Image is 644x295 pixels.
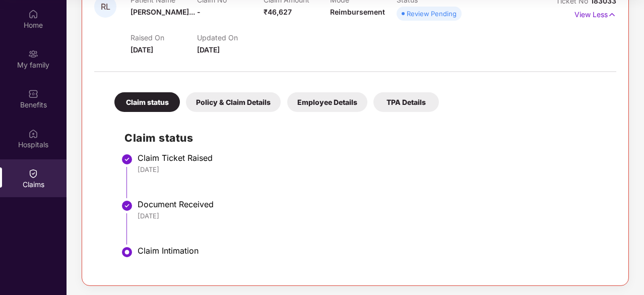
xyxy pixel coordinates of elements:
img: svg+xml;base64,PHN2ZyBpZD0iU3RlcC1Eb25lLTMyeDMyIiB4bWxucz0iaHR0cDovL3d3dy53My5vcmcvMjAwMC9zdmciIH... [121,200,133,212]
img: svg+xml;base64,PHN2ZyB3aWR0aD0iMjAiIGhlaWdodD0iMjAiIHZpZXdCb3g9IjAgMCAyMCAyMCIgZmlsbD0ibm9uZSIgeG... [28,49,38,59]
img: svg+xml;base64,PHN2ZyBpZD0iQ2xhaW0iIHhtbG5zPSJodHRwOi8vd3d3LnczLm9yZy8yMDAwL3N2ZyIgd2lkdGg9IjIwIi... [28,168,38,179]
div: Document Received [138,199,606,209]
p: Updated On [197,33,264,42]
span: - [197,8,201,16]
div: [DATE] [138,211,606,220]
img: svg+xml;base64,PHN2ZyBpZD0iSG9zcGl0YWxzIiB4bWxucz0iaHR0cDovL3d3dy53My5vcmcvMjAwMC9zdmciIHdpZHRoPS... [28,129,38,139]
img: svg+xml;base64,PHN2ZyBpZD0iQmVuZWZpdHMiIHhtbG5zPSJodHRwOi8vd3d3LnczLm9yZy8yMDAwL3N2ZyIgd2lkdGg9Ij... [28,89,38,99]
p: Raised On [131,33,197,42]
div: [DATE] [138,165,606,174]
span: ₹46,627 [264,8,292,16]
div: Policy & Claim Details [186,92,281,112]
h2: Claim status [124,130,606,146]
span: [DATE] [197,45,220,54]
div: Review Pending [407,9,457,19]
div: TPA Details [373,92,439,112]
div: Employee Details [287,92,367,112]
span: Reimbursement [330,8,385,16]
div: Claim status [114,92,180,112]
img: svg+xml;base64,PHN2ZyBpZD0iSG9tZSIgeG1sbnM9Imh0dHA6Ly93d3cudzMub3JnLzIwMDAvc3ZnIiB3aWR0aD0iMjAiIG... [28,9,38,19]
span: [DATE] [131,45,153,54]
img: svg+xml;base64,PHN2ZyBpZD0iU3RlcC1BY3RpdmUtMzJ4MzIiIHhtbG5zPSJodHRwOi8vd3d3LnczLm9yZy8yMDAwL3N2Zy... [121,246,133,258]
div: Claim Ticket Raised [138,153,606,163]
img: svg+xml;base64,PHN2ZyB4bWxucz0iaHR0cDovL3d3dy53My5vcmcvMjAwMC9zdmciIHdpZHRoPSIxNyIgaGVpZ2h0PSIxNy... [608,9,616,20]
span: RL [101,3,110,11]
img: svg+xml;base64,PHN2ZyBpZD0iU3RlcC1Eb25lLTMyeDMyIiB4bWxucz0iaHR0cDovL3d3dy53My5vcmcvMjAwMC9zdmciIH... [121,153,133,165]
p: View Less [574,7,616,20]
div: Claim Intimation [138,246,606,256]
span: [PERSON_NAME]... [131,8,195,16]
